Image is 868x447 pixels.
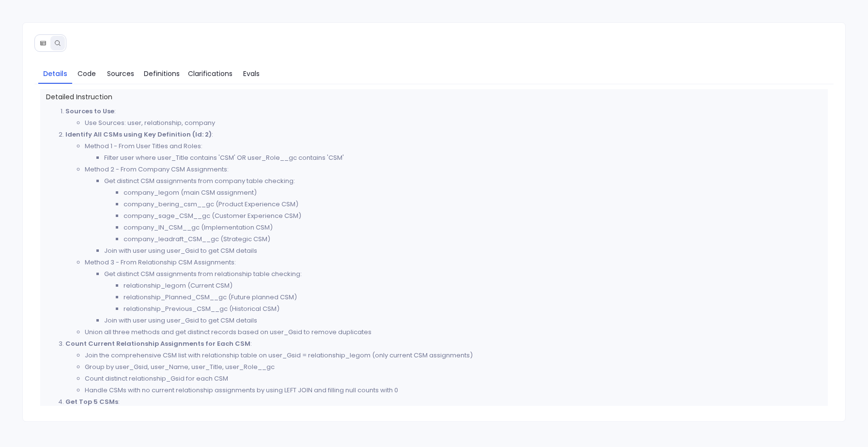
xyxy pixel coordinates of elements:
[124,187,822,199] li: company_legom (main CSM assignment)
[124,233,822,245] li: company_leadraft_CSM__gc (Strategic CSM)
[124,292,822,303] li: relationship_Planned_CSM__gc (Future planned CSM)
[104,268,822,315] li: Get distinct CSM assignments from relationship table checking:
[65,129,822,338] li: :
[104,152,822,164] li: Filter user where user_Title contains 'CSM' OR user_Role__gc contains 'CSM'
[124,280,822,292] li: relationship_legom (Current CSM)
[124,303,822,315] li: relationship_Previous_CSM__gc (Historical CSM)
[85,361,822,373] li: Group by user_Gsid, user_Name, user_Title, user_Role__gc
[188,68,232,79] span: Clarifications
[85,373,822,385] li: Count distinct relationship_Gsid for each CSM
[65,338,822,396] li: :
[65,107,114,116] strong: Sources to Use
[107,68,134,79] span: Sources
[85,385,822,396] li: Handle CSMs with no current relationship assignments by using LEFT JOIN and filling null counts w...
[46,92,822,102] span: Detailed Instruction
[65,397,118,406] strong: Get Top 5 CSMs
[124,210,822,222] li: company_sage_CSM__gc (Customer Experience CSM)
[77,68,96,79] span: Code
[124,199,822,210] li: company_bering_csm__gc (Product Experience CSM)
[65,106,822,129] li: :
[243,68,260,79] span: Evals
[85,164,822,257] li: Method 2 - From Company CSM Assignments:
[85,350,822,361] li: Join the comprehensive CSM list with relationship table on user_Gsid = relationship_legom (only c...
[65,396,822,431] li: :
[124,222,822,233] li: company_IN_CSM__gc (Implementation CSM)
[144,68,180,79] span: Definitions
[85,257,822,326] li: Method 3 - From Relationship CSM Assignments:
[104,245,822,257] li: Join with user using user_Gsid to get CSM details
[85,117,822,129] li: Use Sources: user, relationship, company
[104,315,822,326] li: Join with user using user_Gsid to get CSM details
[65,130,212,139] strong: Identify All CSMs using Key Definition (Id: 2)
[43,68,67,79] span: Details
[85,140,822,164] li: Method 1 - From User Titles and Roles:
[65,339,250,348] strong: Count Current Relationship Assignments for Each CSM
[104,175,822,245] li: Get distinct CSM assignments from company table checking:
[85,326,822,338] li: Union all three methods and get distinct records based on user_Gsid to remove duplicates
